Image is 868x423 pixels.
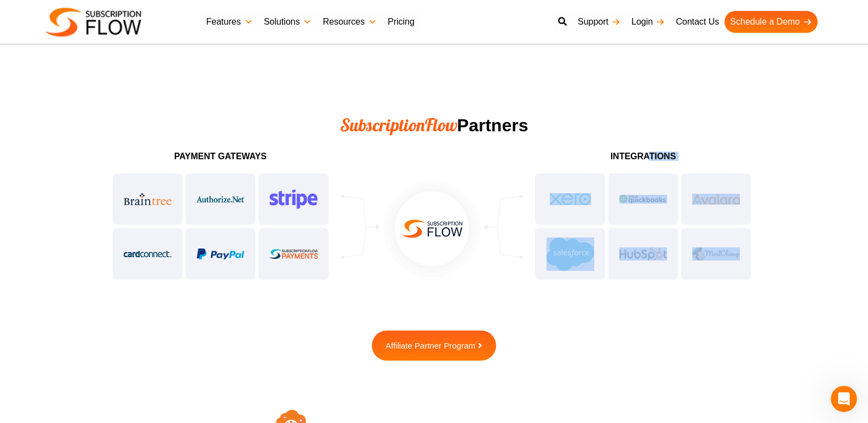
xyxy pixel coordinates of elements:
[111,152,330,161] h3: Payment Gateways
[258,11,318,33] a: Solutions
[626,11,670,33] a: Login
[670,11,725,33] a: Contact Us
[340,114,457,136] span: SubscriptionFlow
[317,11,382,33] a: Resources
[831,386,857,412] iframe: Intercom live chat
[382,11,420,33] a: Pricing
[725,11,817,33] a: Schedule a Demo
[533,152,752,161] h3: integrations
[572,11,626,33] a: Support
[372,331,496,361] a: Affiliate Partner Program
[380,177,484,281] img: subscriptionflow
[45,8,141,37] img: Subscriptionflow
[201,11,258,33] a: Features
[160,115,708,136] h2: Partners
[386,341,475,350] span: Affiliate Partner Program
